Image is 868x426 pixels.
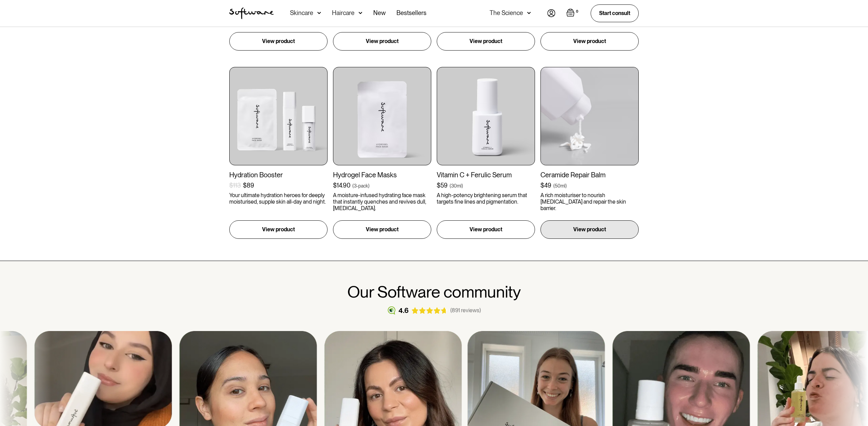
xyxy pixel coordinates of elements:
div: $89 [243,182,254,189]
div: 3-pack [354,182,368,189]
a: Hydrogel Face Masks$14.90(3-pack)A moisture-infused hydrating face mask that instantly quenches a... [333,67,431,239]
p: A rich moisturiser to nourish [MEDICAL_DATA] and repair the skin barrier. [540,192,639,212]
div: ( [553,182,555,189]
p: View product [573,225,606,234]
p: View product [262,225,295,234]
div: $59 [437,182,448,189]
img: arrow down [317,10,321,16]
a: home [229,8,274,19]
img: reviews stars [411,307,448,314]
div: Vitamin C + Ferulic Serum [437,171,535,179]
div: ) [462,182,463,189]
p: View product [366,225,399,234]
div: $49 [540,182,551,189]
p: A high-potency brightening serum that targets fine lines and pigmentation. [437,192,535,205]
div: 50ml [555,182,565,189]
a: 4.6(891 reviews) [229,306,639,315]
img: arrow down [527,10,531,16]
p: View product [262,37,295,45]
div: ( [450,182,451,189]
a: Ceramide Repair Balm$49(50ml)A rich moisturiser to nourish [MEDICAL_DATA] and repair the skin bar... [540,67,639,239]
div: Hydrogel Face Masks [333,171,431,179]
a: Hydration Booster$113$89Your ultimate hydration heroes for deeply moisturised, supple skin all-da... [229,67,328,239]
div: 4.6 [399,306,409,315]
a: Vitamin C + Ferulic Serum$59(30ml)A high-potency brightening serum that targets fine lines and pi... [437,67,535,239]
p: View product [469,37,502,45]
div: ) [368,182,370,189]
div: The Science [490,10,523,16]
p: View product [366,37,399,45]
div: Skincare [290,10,313,16]
p: A moisture-infused hydrating face mask that instantly quenches and revives dull, [MEDICAL_DATA]. [333,192,431,212]
h1: Our Software community [229,283,639,301]
a: Open empty cart [566,9,580,18]
p: Your ultimate hydration heroes for deeply moisturised, supple skin all-day and night. [229,192,328,205]
div: (891 reviews) [450,307,481,314]
div: 30ml [451,182,462,189]
div: ( [352,182,354,189]
p: View product [573,37,606,45]
div: Haircare [332,10,355,16]
div: Hydration Booster [229,171,328,179]
div: $113 [229,182,241,189]
img: reviews logo [387,306,396,315]
p: View product [469,225,502,234]
div: Ceramide Repair Balm [540,171,639,179]
img: arrow down [359,10,362,16]
div: $14.90 [333,182,350,189]
a: Start consult [591,4,639,22]
img: Software Logo [229,8,274,19]
div: 0 [575,9,580,15]
div: ) [565,182,567,189]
